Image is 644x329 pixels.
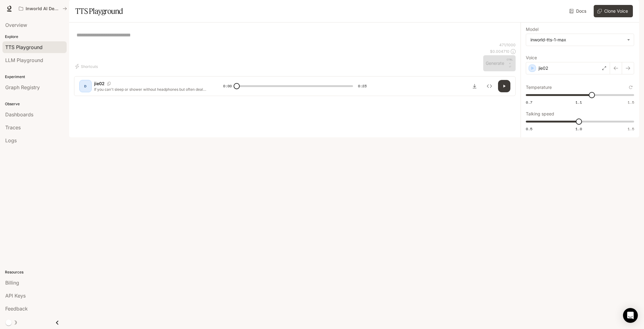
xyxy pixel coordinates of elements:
a: Docs [568,5,589,17]
span: 1.0 [575,126,582,131]
h1: TTS Playground [75,5,123,17]
div: inworld-tts-1-max [530,37,624,43]
span: 0.7 [526,100,532,105]
button: Clone Voice [594,5,633,17]
p: Inworld AI Demos [26,6,60,11]
p: Model [526,27,538,31]
p: If you can't sleep or shower without headphones but often deal with ear discomfort, you should tr... [94,87,208,92]
p: jie02 [538,65,548,71]
span: 0.5 [526,126,532,131]
button: Copy Voice ID [105,82,113,85]
span: 0:00 [223,83,232,89]
button: Shortcuts [74,61,100,71]
p: Voice [526,56,537,60]
p: 471 / 1000 [499,42,516,48]
span: 1.5 [628,126,634,131]
p: $ 0.004710 [490,49,509,54]
div: Open Intercom Messenger [623,308,638,323]
button: Inspect [483,80,496,92]
p: Talking speed [526,112,554,116]
span: 1.5 [628,100,634,105]
span: 0:23 [358,83,367,89]
p: jie02 [94,81,105,87]
div: D [81,81,90,91]
button: All workspaces [16,2,70,15]
p: Temperature [526,85,552,90]
button: Reset to default [627,84,634,91]
button: Download audio [468,80,481,92]
div: inworld-tts-1-max [526,34,634,46]
span: 1.1 [575,100,582,105]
